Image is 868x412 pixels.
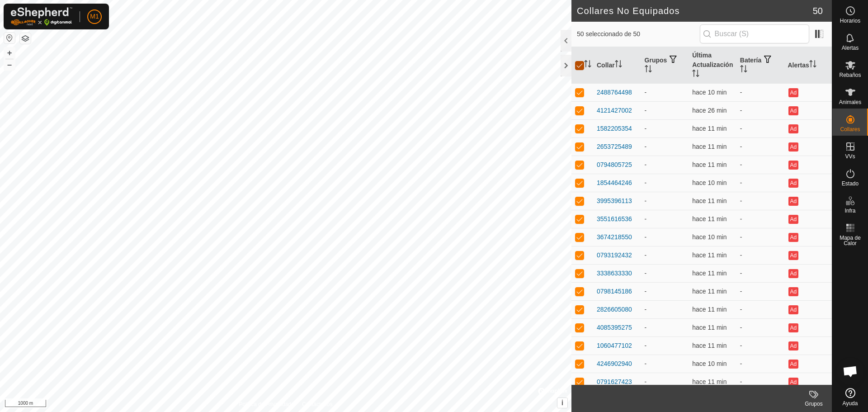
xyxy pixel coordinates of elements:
[736,119,784,137] td: -
[788,233,798,242] button: Ad
[20,33,31,44] button: Capas del Mapa
[597,377,632,387] div: 0791627423
[597,142,632,152] div: 2653725489
[788,251,798,260] button: Ad
[736,137,784,156] td: -
[641,300,689,318] td: -
[577,29,700,39] span: 50 seleccionado de 50
[597,269,632,278] div: 3338633330
[692,143,726,150] span: 8 oct 2025, 12:20
[813,4,823,18] span: 50
[641,228,689,246] td: -
[641,210,689,228] td: -
[839,99,861,105] span: Animales
[835,235,866,246] span: Mapa de Calor
[597,287,632,296] div: 0798145186
[692,270,726,277] span: 8 oct 2025, 12:20
[788,124,798,133] button: Ad
[561,399,563,407] span: i
[4,33,15,43] button: Restablecer Mapa
[692,378,726,385] span: 8 oct 2025, 12:20
[641,83,689,101] td: -
[736,264,784,282] td: -
[692,251,726,259] span: 8 oct 2025, 12:20
[788,197,798,206] button: Ad
[700,24,809,43] input: Buscar (S)
[736,174,784,192] td: -
[736,336,784,355] td: -
[736,246,784,264] td: -
[597,323,632,332] div: 4085395275
[736,300,784,318] td: -
[641,156,689,174] td: -
[736,101,784,119] td: -
[784,47,832,84] th: Alertas
[809,62,816,69] p-sorticon: Activar para ordenar
[788,142,798,152] button: Ad
[788,88,798,97] button: Ad
[584,62,591,69] p-sorticon: Activar para ordenar
[692,233,726,241] span: 8 oct 2025, 12:20
[788,305,798,314] button: Ad
[692,125,726,132] span: 8 oct 2025, 12:20
[788,161,798,170] button: Ad
[692,360,726,367] span: 8 oct 2025, 12:20
[842,45,859,51] span: Alertas
[641,373,689,391] td: -
[597,106,632,115] div: 4121427002
[641,137,689,156] td: -
[641,47,689,84] th: Grupos
[239,400,291,408] a: Política de Privacidad
[645,66,652,74] p-sorticon: Activar para ordenar
[736,83,784,101] td: -
[641,174,689,192] td: -
[597,88,632,97] div: 2488764498
[736,47,784,84] th: Batería
[597,178,632,188] div: 1854464246
[736,156,784,174] td: -
[692,179,726,186] span: 8 oct 2025, 12:20
[740,66,747,74] p-sorticon: Activar para ordenar
[641,101,689,119] td: -
[593,47,641,84] th: Collar
[692,324,726,331] span: 8 oct 2025, 12:20
[788,323,798,332] button: Ad
[615,62,622,69] p-sorticon: Activar para ordenar
[692,107,726,114] span: 8 oct 2025, 12:05
[597,196,632,206] div: 3995396113
[302,400,332,408] a: Contáctenos
[736,192,784,210] td: -
[577,5,813,16] h2: Collares No Equipados
[597,124,632,133] div: 1582205354
[641,355,689,373] td: -
[11,7,72,26] img: Logo Gallagher
[788,360,798,369] button: Ad
[736,318,784,336] td: -
[597,341,632,350] div: 1060477102
[641,318,689,336] td: -
[692,161,726,168] span: 8 oct 2025, 12:20
[788,341,798,350] button: Ad
[837,358,864,385] div: Chat abierto
[796,400,832,408] div: Grupos
[689,47,736,84] th: Última Actualización
[788,287,798,296] button: Ad
[90,12,99,21] span: M1
[788,269,798,278] button: Ad
[692,89,726,96] span: 8 oct 2025, 12:20
[736,228,784,246] td: -
[597,160,632,170] div: 0794805725
[692,306,726,313] span: 8 oct 2025, 12:20
[4,47,15,58] button: +
[597,359,632,369] div: 4246902940
[843,401,858,406] span: Ayuda
[788,215,798,224] button: Ad
[788,378,798,387] button: Ad
[840,127,860,132] span: Collares
[692,197,726,204] span: 8 oct 2025, 12:20
[641,246,689,264] td: -
[736,355,784,373] td: -
[597,251,632,260] div: 0793192432
[844,208,855,213] span: Infra
[597,214,632,224] div: 3551616536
